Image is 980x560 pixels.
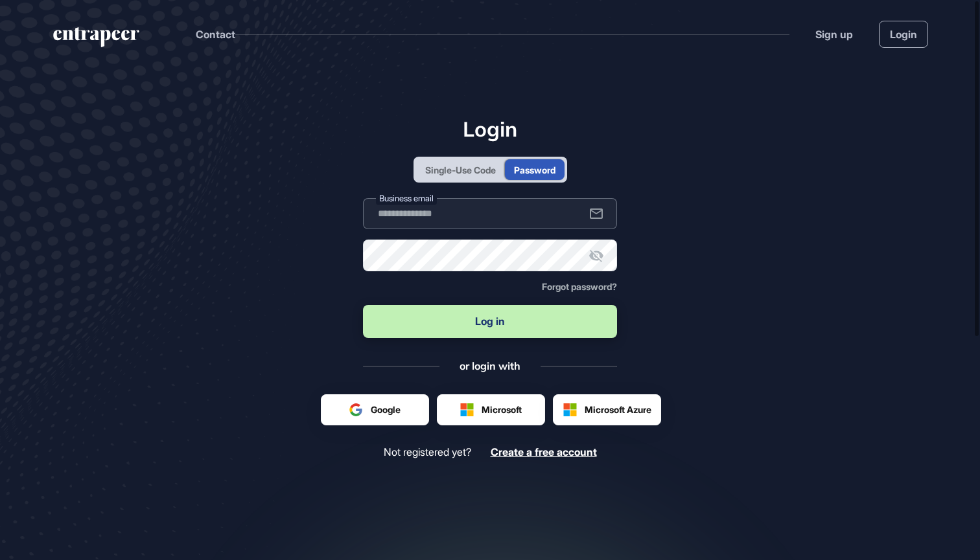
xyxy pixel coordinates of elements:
[363,305,617,338] button: Log in
[196,26,235,43] button: Contact
[815,27,853,42] a: Sign up
[425,163,496,177] div: Single-Use Code
[460,359,520,373] div: or login with
[542,282,617,292] a: Forgot password?
[491,446,597,458] a: Create a free account
[879,21,928,48] a: Login
[363,117,617,141] h1: Login
[514,163,555,177] div: Password
[491,445,597,458] span: Create a free account
[52,27,141,52] a: entrapeer-logo
[376,192,437,205] label: Business email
